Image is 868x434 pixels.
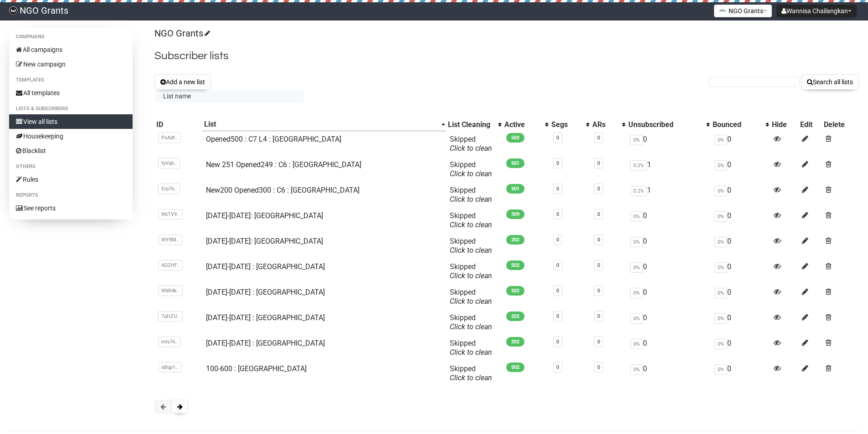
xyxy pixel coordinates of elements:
li: Others [9,161,133,172]
a: 0 [597,313,600,319]
span: 0% [714,364,727,375]
h2: Subscriber lists [154,48,859,64]
th: Unsubscribed: No sort applied, activate to apply an ascending sort [627,118,710,131]
a: Opened500 : C7 L4 : [GEOGRAPHIC_DATA] [206,135,341,143]
th: List Cleaning: No sort applied, activate to apply an ascending sort [446,118,503,131]
td: 0 [627,310,710,335]
span: 502 [506,260,524,270]
a: 0 [556,262,559,268]
td: 1 [627,182,710,208]
td: 0 [627,131,710,157]
a: [DATE]-[DATE]: [GEOGRAPHIC_DATA] [206,237,323,245]
span: Erp76.. [158,184,180,194]
button: Wannisa Chailangkan [776,5,857,17]
a: Click to clean [450,246,492,255]
li: Campaigns [9,31,133,42]
a: 0 [556,339,559,345]
li: Lists & subscribers [9,103,133,114]
a: 0 [597,339,600,345]
div: Unsubscribed [628,120,701,129]
img: 2.png [719,7,726,14]
a: Click to clean [450,348,492,357]
a: 0 [597,160,600,166]
span: 0% [630,288,643,298]
a: 0 [556,237,559,243]
td: 0 [711,361,770,386]
span: lRY8M.. [158,235,182,245]
a: 0 [597,237,600,243]
a: Click to clean [450,271,492,280]
a: All templates [9,86,133,100]
span: 0% [714,237,727,247]
span: 0% [630,237,643,247]
span: fyVqh.. [158,158,180,168]
span: Skipped [450,288,492,306]
span: Skipped [450,339,492,357]
div: List Cleaning [448,120,493,129]
div: Delete [824,120,857,129]
span: 7qHZU.. [158,311,183,322]
span: 0.2% [630,160,647,171]
span: 0% [630,135,643,145]
label: List name [163,92,295,100]
td: 0 [711,335,770,361]
button: Search all lists [801,74,859,90]
th: Edit: No sort applied, sorting is disabled [798,118,822,131]
td: 0 [711,233,770,259]
div: Hide [772,120,796,129]
a: View all lists [9,114,133,129]
a: 0 [597,288,600,294]
span: 0% [714,135,727,145]
a: 0 [556,364,559,370]
span: PsAdf.. [158,133,181,143]
span: 0% [714,186,727,196]
a: 0 [556,160,559,166]
div: List [204,120,437,129]
a: Click to clean [450,373,492,382]
span: 0.2% [630,186,647,196]
th: Delete: No sort applied, sorting is disabled [822,118,859,131]
span: 502 [506,286,524,296]
td: 0 [711,310,770,335]
a: [DATE]-[DATE] : [GEOGRAPHIC_DATA] [206,262,325,271]
td: 0 [627,361,710,386]
td: 0 [627,335,710,361]
a: See reports [9,201,133,215]
span: 202 [506,311,524,321]
td: 0 [711,157,770,182]
a: Housekeeping [9,129,133,143]
span: 0% [714,160,727,171]
a: Blacklist [9,143,133,158]
span: N6TV9.. [158,209,183,220]
td: 0 [627,233,710,259]
a: 100-600 : [GEOGRAPHIC_DATA] [206,364,307,373]
span: 0% [630,364,643,375]
a: New campaign [9,57,133,71]
a: 0 [597,364,600,370]
th: Hide: No sort applied, sorting is disabled [770,118,798,131]
td: 0 [711,208,770,233]
a: All campaigns [9,42,133,57]
div: ARs [592,120,617,129]
a: [DATE]-[DATE] : [GEOGRAPHIC_DATA] [206,313,325,322]
a: 0 [597,211,600,217]
a: Rules [9,172,133,187]
a: NGO Grants [154,28,209,39]
span: mIy76.. [158,337,181,347]
span: 0% [714,262,727,273]
a: 0 [556,313,559,319]
a: 0 [597,135,600,141]
img: 17080ac3efa689857045ce3784bc614b [9,6,17,15]
th: Active: No sort applied, activate to apply an ascending sort [503,118,550,131]
span: 0% [630,262,643,273]
a: 0 [597,262,600,268]
span: Skipped [450,237,492,255]
a: Click to clean [450,144,492,153]
span: Skipped [450,262,492,280]
span: 0% [630,339,643,349]
a: New200 Opened300 : C6 : [GEOGRAPHIC_DATA] [206,186,360,194]
div: Bounced [713,120,761,129]
span: 502 [506,133,524,143]
span: ADZHF.. [158,260,183,271]
a: [DATE]-[DATE]: [GEOGRAPHIC_DATA] [206,211,323,220]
